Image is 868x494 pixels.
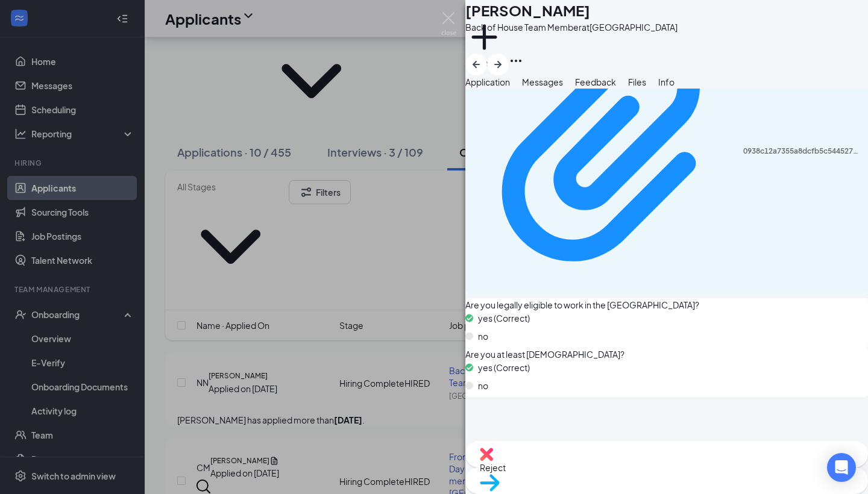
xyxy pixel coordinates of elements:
[628,77,646,87] span: Files
[465,348,868,361] span: Are you at least [DEMOGRAPHIC_DATA]?
[522,77,563,87] span: Messages
[478,379,488,392] span: no
[465,54,487,75] button: ArrowLeftNew
[473,16,743,286] svg: Paperclip
[465,298,868,311] span: Are you legally eligible to work in the [GEOGRAPHIC_DATA]?
[575,77,616,87] span: Feedback
[465,20,678,34] div: Back of House Team Member at [GEOGRAPHIC_DATA]
[465,77,510,87] span: Application
[487,54,509,75] button: ArrowRight
[465,18,503,69] button: PlusAdd a tag
[658,77,675,87] span: Info
[478,311,530,325] span: yes (Correct)
[480,461,854,474] span: Reject
[491,57,505,72] svg: ArrowRight
[509,54,523,68] svg: Ellipses
[478,361,530,374] span: yes (Correct)
[469,57,483,72] svg: ArrowLeftNew
[465,18,503,56] svg: Plus
[827,453,856,482] div: Open Intercom Messenger
[478,330,488,343] span: no
[473,16,861,288] a: Paperclip0938c12a7355a8dcfb5c54452795b520.mp4
[743,146,861,156] div: 0938c12a7355a8dcfb5c54452795b520.mp4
